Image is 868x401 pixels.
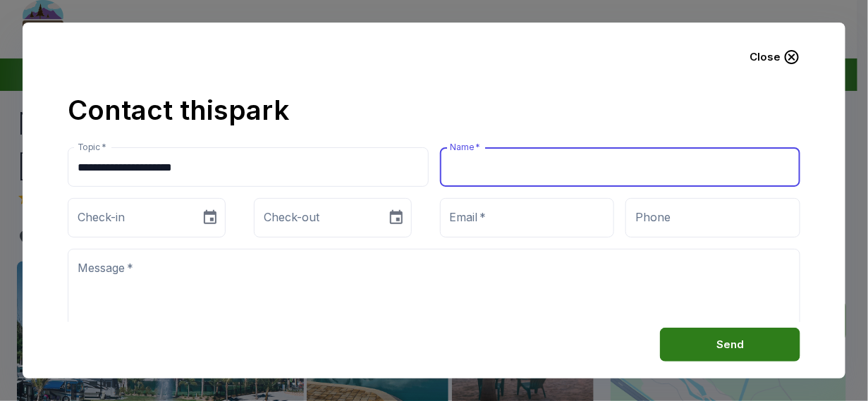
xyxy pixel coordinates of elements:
[51,80,817,140] h2: Contact this park
[78,141,106,153] label: Topic
[450,141,480,153] label: Name
[738,39,812,75] button: Close
[660,328,800,362] button: Send
[196,204,224,232] button: Choose date
[382,204,410,232] button: Choose date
